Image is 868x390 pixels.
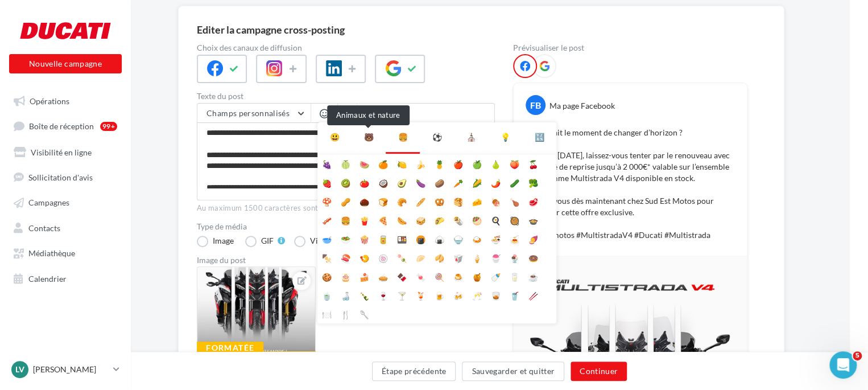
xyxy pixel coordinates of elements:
[505,286,524,305] li: 🥤
[317,192,336,211] li: 🍄
[505,192,524,211] li: 🍗
[468,154,486,173] li: 🍏
[468,229,486,248] li: 🍛
[355,211,374,229] li: 🍟
[411,192,430,211] li: 🥖
[525,127,735,241] p: Et si c’était le moment de changer d’horizon ? Jusqu'au [DATE], laissez-vous tenter par le renouv...
[524,267,543,286] li: ☕
[7,242,124,262] a: Médiathèque
[430,248,449,267] li: 🥠
[28,172,93,182] span: Sollicitation d'avis
[327,105,410,125] div: Animaux et nature
[526,95,545,115] div: FB
[411,267,430,286] li: 🍬
[486,173,505,192] li: 🌶️
[355,286,374,305] li: 🍾
[197,203,495,214] div: Au maximum 1500 caractères sont permis pour pouvoir publier sur Google
[501,132,510,143] div: 💡
[372,362,456,381] button: Étape précédente
[30,96,69,105] span: Opérations
[486,211,505,229] li: 🍳
[392,248,411,267] li: 🍡
[524,173,543,192] li: 🥦
[505,267,524,286] li: 🥛
[505,248,524,267] li: 🍨
[449,192,468,211] li: 🥞
[513,44,747,52] div: Prévisualiser le post
[524,154,543,173] li: 🍒
[432,132,442,143] div: ⚽
[430,286,449,305] li: 🍺
[15,364,24,375] span: Lv
[392,192,411,211] li: 🥐
[374,192,392,211] li: 🍞
[392,154,411,173] li: 🍋
[197,223,495,231] label: Type de média
[28,198,69,207] span: Campagnes
[197,256,495,264] div: Image du post
[486,248,505,267] li: 🍧
[468,173,486,192] li: 🌽
[197,24,345,35] div: Editer la campagne cross-posting
[355,229,374,248] li: 🍿
[28,248,75,258] span: Médiathèque
[549,100,615,112] div: Ma page Facebook
[317,154,336,173] li: 🍇
[336,211,355,229] li: 🍔
[524,192,543,211] li: 🥩
[261,237,274,245] div: GIF
[486,286,505,305] li: 🥃
[9,54,122,73] button: Nouvelle campagne
[28,223,60,232] span: Contacts
[571,362,627,381] button: Continuer
[392,173,411,192] li: 🥑
[374,229,392,248] li: 🥫
[7,268,124,288] a: Calendrier
[449,229,468,248] li: 🍚
[430,173,449,192] li: 🥔
[398,132,408,143] div: 🍔
[317,305,336,323] li: 🍽️
[355,248,374,267] li: 🍤
[535,132,544,143] div: 🔣
[355,305,374,323] li: 🥄
[7,191,124,212] a: Campagnes
[29,121,94,131] span: Boîte de réception
[524,211,543,229] li: 🍲
[411,173,430,192] li: 🍆
[466,132,476,143] div: ⛪
[468,211,486,229] li: 🥙
[7,141,124,162] a: Visibilité en ligne
[449,248,468,267] li: 🥡
[317,286,336,305] li: 🍵
[317,173,336,192] li: 🍓
[197,342,263,354] div: Formatée
[197,104,311,123] button: Champs personnalisés
[317,229,336,248] li: 🥣
[853,351,862,360] span: 5
[524,286,543,305] li: 🥢
[430,154,449,173] li: 🍍
[374,154,392,173] li: 🍊
[336,248,355,267] li: 🍣
[336,173,355,192] li: 🥝
[430,267,449,286] li: 🍭
[505,211,524,229] li: 🥘
[336,154,355,173] li: 🍈
[197,92,495,100] label: Texte du post
[392,267,411,286] li: 🍫
[468,286,486,305] li: 🥂
[31,147,92,157] span: Visibilité en ligne
[449,173,468,192] li: 🥕
[336,286,355,305] li: 🍶
[486,267,505,286] li: 🍼
[505,173,524,192] li: 🥒
[374,267,392,286] li: 🥧
[7,90,124,110] a: Opérations
[449,267,468,286] li: 🍮
[411,229,430,248] li: 🍘
[430,211,449,229] li: 🌮
[468,248,486,267] li: 🍦
[9,359,122,380] a: Lv [PERSON_NAME]
[392,286,411,305] li: 🍸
